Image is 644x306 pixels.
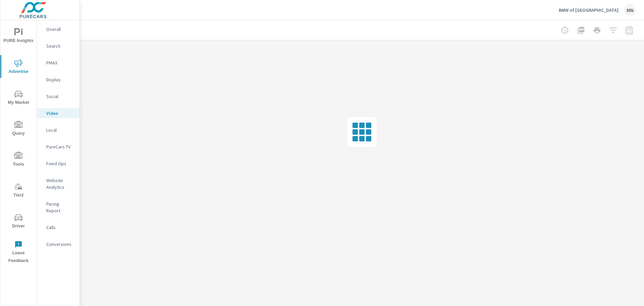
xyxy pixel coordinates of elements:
[2,152,35,168] span: Tools
[559,7,619,13] p: BMW of [GEOGRAPHIC_DATA]
[46,224,74,231] p: Calls
[37,24,79,34] div: Overall
[37,159,79,169] div: Fixed Ops
[2,214,35,230] span: Driver
[37,239,79,249] div: Conversions
[46,201,74,214] p: Pacing Report
[46,177,74,190] p: Website Analytics
[2,90,35,106] span: My Market
[2,241,35,265] span: Leave Feedback
[46,59,74,66] p: PMAX
[46,93,74,100] p: Social
[37,222,79,232] div: Calls
[46,127,74,133] p: Local
[37,58,79,68] div: PMAX
[2,121,35,137] span: Query
[37,41,79,51] div: Search
[37,108,79,118] div: Video
[2,28,35,45] span: PURE Insights
[46,143,74,150] p: PureCars TV
[46,241,74,248] p: Conversions
[624,4,636,16] div: MN
[0,20,37,267] div: nav menu
[37,91,79,101] div: Social
[37,175,79,192] div: Website Analytics
[46,43,74,49] p: Search
[46,26,74,33] p: Overall
[2,59,35,76] span: Advertise
[46,160,74,167] p: Fixed Ops
[2,183,35,199] span: Tier2
[37,142,79,152] div: PureCars TV
[46,110,74,117] p: Video
[46,76,74,83] p: Display
[37,199,79,216] div: Pacing Report
[37,125,79,135] div: Local
[37,75,79,85] div: Display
